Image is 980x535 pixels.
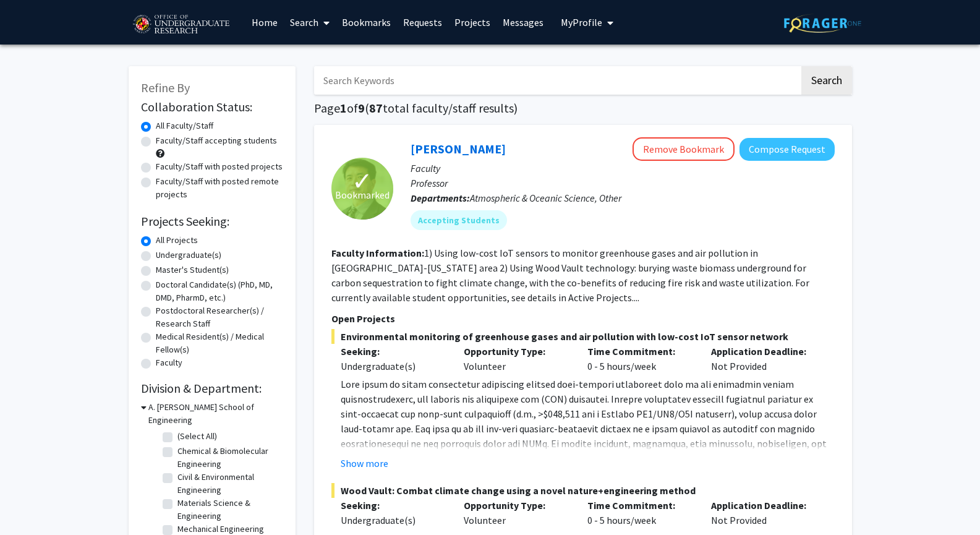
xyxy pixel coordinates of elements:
[587,498,692,513] p: Time Commitment:
[711,344,816,359] p: Application Deadline:
[587,344,692,359] p: Time Commitment:
[156,330,283,356] label: Medical Resident(s) / Medical Fellow(s)
[397,1,448,44] a: Requests
[454,344,578,374] div: Volunteer
[156,175,283,201] label: Faculty/Staff with posted remote projects
[148,401,283,427] h3: A. [PERSON_NAME] School of Engineering
[411,161,835,176] p: Faculty
[411,210,507,230] mat-chip: Accepting Students
[156,249,221,262] label: Undergraduate(s)
[341,359,446,374] div: Undergraduate(s)
[369,100,383,116] span: 87
[156,278,283,304] label: Doctoral Candidate(s) (PhD, MD, DMD, PharmD, etc.)
[470,192,621,204] span: Atmospheric & Oceanic Science, Other
[331,483,835,498] span: Wood Vault: Combat climate change using a novel nature+engineering method
[314,66,799,95] input: Search Keywords
[454,498,578,528] div: Volunteer
[411,141,506,156] a: [PERSON_NAME]
[411,192,470,204] b: Departments:
[578,498,702,528] div: 0 - 5 hours/week
[156,160,283,173] label: Faculty/Staff with posted projects
[284,1,336,44] a: Search
[801,66,852,95] button: Search
[314,101,852,116] h1: Page of ( total faculty/staff results)
[561,16,602,28] span: My Profile
[141,214,283,229] h2: Projects Seeking:
[352,175,373,187] span: ✓
[578,344,702,374] div: 0 - 5 hours/week
[156,356,182,369] label: Faculty
[739,138,835,161] button: Compose Request to Ning Zeng
[341,456,388,471] button: Show more
[341,513,446,528] div: Undergraduate(s)
[156,263,229,276] label: Master's Student(s)
[341,498,446,513] p: Seeking:
[129,9,233,40] img: University of Maryland Logo
[711,498,816,513] p: Application Deadline:
[358,100,365,116] span: 9
[702,344,825,374] div: Not Provided
[331,247,809,304] fg-read-more: 1) Using low-cost IoT sensors to monitor greenhouse gases and air pollution in [GEOGRAPHIC_DATA]-...
[177,430,217,443] label: (Select All)
[156,134,277,147] label: Faculty/Staff accepting students
[156,234,198,247] label: All Projects
[141,80,190,95] span: Refine By
[177,471,280,497] label: Civil & Environmental Engineering
[448,1,496,44] a: Projects
[633,137,735,161] button: Remove Bookmark
[156,119,213,132] label: All Faculty/Staff
[245,1,284,44] a: Home
[336,1,397,44] a: Bookmarks
[340,100,347,116] span: 1
[784,14,861,33] img: ForagerOne Logo
[177,445,280,471] label: Chemical & Biomolecular Engineering
[9,479,53,526] iframe: Chat
[141,100,283,114] h2: Collaboration Status:
[156,304,283,330] label: Postdoctoral Researcher(s) / Research Staff
[331,329,835,344] span: Environmental monitoring of greenhouse gases and air pollution with low-cost IoT sensor network
[331,247,424,259] b: Faculty Information:
[177,497,280,523] label: Materials Science & Engineering
[331,311,835,326] p: Open Projects
[335,187,390,202] span: Bookmarked
[141,381,283,396] h2: Division & Department:
[702,498,825,528] div: Not Provided
[464,498,569,513] p: Opportunity Type:
[411,176,835,190] p: Professor
[496,1,550,44] a: Messages
[464,344,569,359] p: Opportunity Type:
[341,344,446,359] p: Seeking:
